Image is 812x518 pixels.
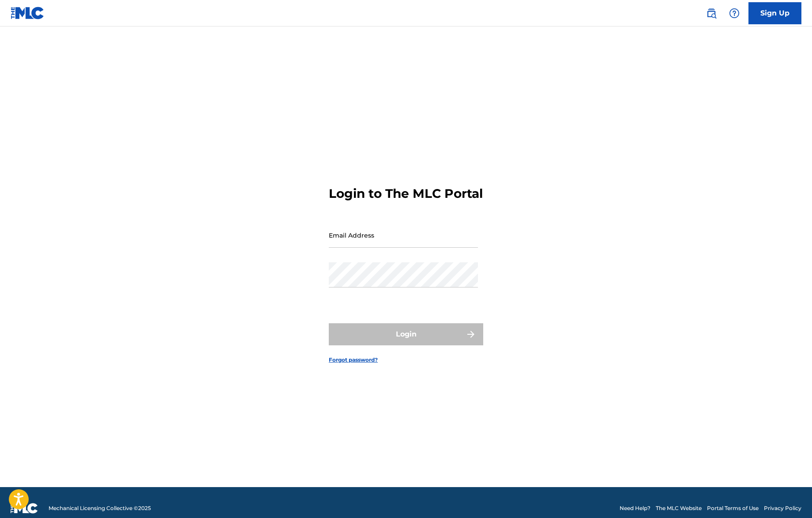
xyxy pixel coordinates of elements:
[764,504,801,512] a: Privacy Policy
[49,504,151,512] span: Mechanical Licensing Collective © 2025
[748,2,801,24] a: Sign Up
[329,186,483,201] h3: Login to The MLC Portal
[11,7,45,19] img: MLC Logo
[726,4,743,22] div: Help
[729,8,740,19] img: help
[707,504,759,512] a: Portal Terms of Use
[620,504,650,512] a: Need Help?
[706,8,717,19] img: search
[703,4,720,22] a: Public Search
[329,356,378,364] a: Forgot password?
[656,504,702,512] a: The MLC Website
[11,503,38,514] img: logo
